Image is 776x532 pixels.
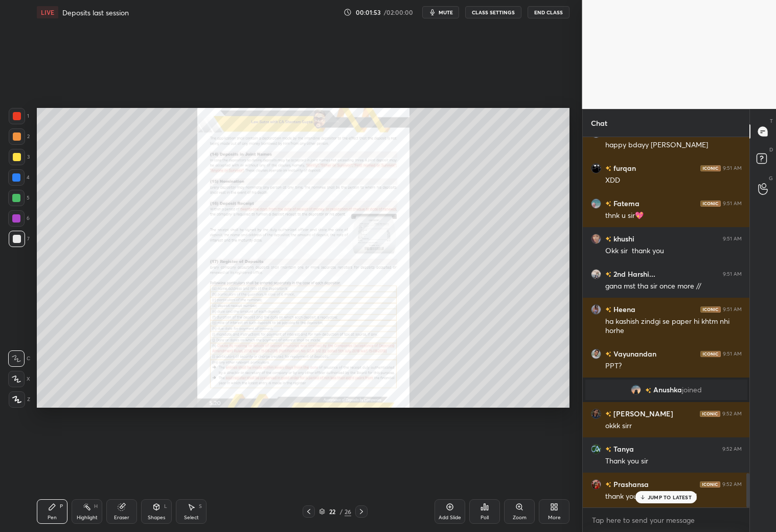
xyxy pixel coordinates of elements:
[722,411,742,417] div: 9:52 AM
[591,234,601,244] img: 1b34d8616f2a4f56ba74c20f3cabd5d1.jpg
[439,515,461,520] div: Add Slide
[645,388,651,393] img: no-rating-badge.077c3623.svg
[722,481,742,487] div: 9:52 AM
[591,479,601,490] img: ec93d5474f134368bf2787a1e6278c6e.jpg
[700,201,721,207] img: iconic-dark.1390631f.png
[148,515,165,520] div: Shapes
[94,504,98,509] div: H
[439,9,453,16] span: mute
[611,233,634,244] h6: khushi
[700,411,720,417] img: iconic-dark.1390631f.png
[339,508,343,515] div: /
[8,169,30,186] div: 4
[591,269,601,279] img: ae5bc62a2f5849008747730a7edc51e8.jpg
[605,211,742,221] div: thnk u sir💖
[605,482,611,488] img: no-rating-badge.077c3623.svg
[723,351,742,357] div: 9:51 AM
[611,198,640,209] h6: Fatema
[723,236,742,242] div: 9:51 AM
[605,492,742,502] div: thank you [PERSON_NAME]
[465,6,521,18] button: CLASS SETTINGS
[723,201,742,207] div: 9:51 AM
[583,137,750,507] div: grid
[583,109,615,137] p: Chat
[605,237,611,242] img: no-rating-badge.077c3623.svg
[605,140,742,150] div: happy bdayy [PERSON_NAME]
[700,351,721,357] img: iconic-dark.1390631f.png
[611,304,635,315] h6: Heena
[700,481,720,487] img: iconic-dark.1390631f.png
[605,361,742,371] div: PPT?
[700,165,721,171] img: iconic-dark.1390631f.png
[62,8,129,17] h4: Deposits last session
[682,386,702,394] span: joined
[722,446,742,452] div: 9:52 AM
[611,479,649,490] h6: Prashansa
[611,408,673,419] h6: [PERSON_NAME]
[513,515,527,520] div: Zoom
[528,6,569,18] button: End Class
[9,108,29,124] div: 1
[60,504,63,509] div: P
[8,190,30,206] div: 5
[591,444,601,454] img: bffa32424fee42e38e7d05f5e508ee38.jpg
[648,494,692,500] p: JUMP TO LATEST
[723,271,742,277] div: 9:51 AM
[605,412,611,417] img: no-rating-badge.077c3623.svg
[611,269,655,279] h6: 2nd Harshi...
[591,163,601,173] img: 874deef40a72411d86ed4eb80fe01260.jpg
[591,304,601,315] img: 43bd5b84e94d440096ad6cb504c30590.jpg
[605,166,611,172] img: no-rating-badge.077c3623.svg
[723,306,742,313] div: 9:51 AM
[184,515,199,520] div: Select
[164,504,167,509] div: L
[591,349,601,359] img: a94455b3a2734e19ae9bb2dd18cd4814.jpg
[591,409,601,419] img: a358d6efd4b64471b9a414a6fa5ab202.jpg
[481,515,489,520] div: Poll
[422,6,459,18] button: mute
[9,231,30,247] div: 7
[605,281,742,292] div: gana mst tha sir once more //
[611,348,656,359] h6: Vayunandan
[605,421,742,431] div: okkk sirr
[48,515,57,520] div: Pen
[770,117,773,125] p: T
[605,456,742,467] div: Thank you sir
[769,146,773,153] p: D
[9,149,30,165] div: 3
[591,198,601,209] img: 9405d135d0cd4a27aa7e2bc0c754d48b.jpg
[605,317,742,336] div: ha kashish zindgi se paper hi khtm nhi horhe
[199,504,202,509] div: S
[611,163,636,173] h6: furqan
[114,515,129,520] div: Eraser
[9,128,30,145] div: 2
[8,371,30,387] div: X
[8,350,30,367] div: C
[611,444,634,454] h6: Tanya
[8,210,30,227] div: 6
[605,202,611,207] img: no-rating-badge.077c3623.svg
[631,385,641,395] img: 7589023b16284ad487d0cf048711ed55.jpg
[345,507,351,516] div: 26
[605,447,611,453] img: no-rating-badge.077c3623.svg
[605,307,611,313] img: no-rating-badge.077c3623.svg
[723,165,742,171] div: 9:51 AM
[605,272,611,278] img: no-rating-badge.077c3623.svg
[769,174,773,182] p: G
[653,386,682,394] span: Anushka
[700,306,721,313] img: iconic-dark.1390631f.png
[9,391,30,408] div: Z
[327,508,337,515] div: 22
[77,515,98,520] div: Highlight
[605,175,742,186] div: XDD
[548,515,561,520] div: More
[605,352,611,358] img: no-rating-badge.077c3623.svg
[37,6,58,18] div: LIVE
[605,246,742,256] div: Okk sir thank you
